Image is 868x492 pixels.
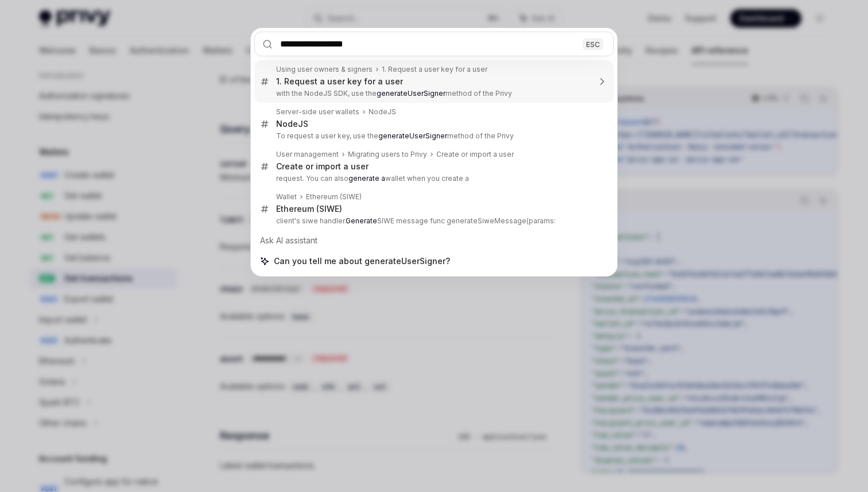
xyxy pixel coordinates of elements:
div: 1. Request a user key for a user [382,65,487,74]
div: Using user owners & signers [276,65,373,74]
div: Ethereum (SIWE) [306,192,362,202]
div: Create or import a user [276,161,369,172]
p: client's siwe handler. SIWE message func generateSiweMessage(params: [276,216,590,226]
b: generateUserSigner [377,89,445,98]
div: Ask AI assistant [254,230,614,251]
p: To request a user key, use the method of the Privy [276,131,590,141]
p: with the NodeJS SDK, use the method of the Privy [276,89,590,98]
b: generate a [348,174,385,183]
b: generateUserSigner [378,131,447,140]
div: Server-side user wallets [276,107,359,117]
div: Ethereum (SIWE) [276,204,342,214]
div: Migrating users to Privy [348,150,427,159]
div: NodeJS [369,107,396,117]
div: 1. Request a user key for a user [276,76,403,87]
div: Create or import a user [436,150,514,159]
div: User management [276,150,339,159]
div: ESC [583,38,603,50]
span: Can you tell me about generateUserSigner? [274,255,450,267]
div: Wallet [276,192,297,202]
p: request. You can also wallet when you create a [276,174,590,183]
b: Generate [346,216,377,225]
div: NodeJS [276,119,308,129]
